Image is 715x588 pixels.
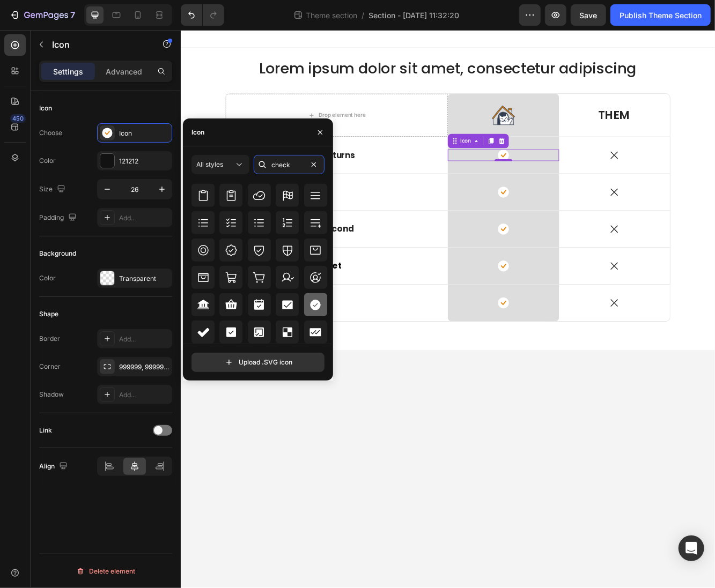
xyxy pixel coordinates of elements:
div: Delete element [76,565,135,578]
div: Color [39,273,56,283]
div: Color [39,156,56,166]
strong: Industrial Grade Magnet [68,278,194,291]
div: Icon [119,129,169,138]
div: Publish Theme Section [620,10,702,21]
div: Add... [119,334,169,344]
span: Save [580,11,598,20]
iframe: Design area [181,30,715,588]
div: Rich Text Editor. Editing area: main [67,277,195,292]
div: Icon [191,128,204,137]
input: Search icon [254,155,325,174]
div: Transparent [119,274,169,284]
p: Settings [53,66,83,77]
div: 450 [10,114,26,123]
h2: Lorem ipsum dolor sit amet, consectetur adipiscing [8,34,636,59]
strong: 100-day guarantee [68,322,168,336]
div: Shadow [39,390,64,399]
img: gempages_432750572815254551-4244b594-8673-413f-acd4-5a21cdd1e242.png [375,91,403,115]
span: All styles [196,160,223,168]
span: / [362,10,364,21]
div: Rich Text Editor. Editing area: main [67,233,210,248]
div: Size [39,182,68,197]
div: Background [39,249,76,258]
div: Drop element here [166,99,223,107]
button: All styles [191,155,249,174]
div: Align [39,459,70,474]
div: Undo/Redo [181,4,224,26]
strong: Fits ALL Phones & Cart [68,189,182,202]
div: Shape [39,309,58,319]
span: Theme section [304,10,359,21]
p: Holds during bumps & turns [68,145,210,157]
strong: Slap on and off in 1 Second [68,233,209,247]
p: 7 [70,9,75,21]
span: Section - [DATE] 11:32:20 [368,10,459,21]
div: Rich Text Editor. Editing area: main [67,144,211,158]
button: Save [571,4,606,26]
div: Border [39,334,60,344]
div: Upload .SVG icon [224,357,292,368]
div: Padding [39,211,79,225]
div: Add... [119,390,169,400]
button: Upload .SVG icon [191,353,325,372]
div: Rich Text Editor. Editing area: main [67,322,169,336]
p: THEM [496,94,550,112]
div: Choose [39,128,62,138]
button: Publish Theme Section [610,4,711,26]
div: Link [39,426,52,435]
div: Open Intercom Messenger [679,535,704,561]
div: Add... [119,213,169,223]
button: 7 [4,4,80,26]
div: 999999, 999999, 999999, 999999 [119,362,169,372]
div: 121212 [119,157,169,166]
p: Icon [52,38,143,51]
button: Delete element [39,563,172,580]
div: Icon [39,103,52,113]
p: Advanced [106,66,142,77]
div: Corner [39,362,61,371]
div: Rich Text Editor. Editing area: main [67,188,183,203]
